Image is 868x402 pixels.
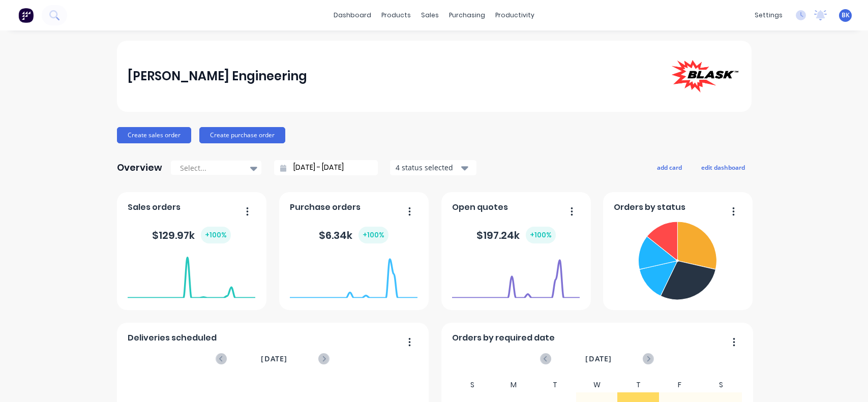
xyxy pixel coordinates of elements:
div: F [659,378,701,392]
div: S [700,378,742,392]
div: $ 197.24k [476,227,556,243]
div: + 100 % [201,227,231,243]
button: 4 status selected [390,160,476,175]
div: sales [416,8,444,23]
img: Blask Engineering [669,59,740,93]
span: BK [842,11,850,20]
button: edit dashboard [695,161,752,174]
div: T [617,378,659,392]
div: products [376,8,416,23]
div: [PERSON_NAME] Engineering [128,66,307,86]
div: settings [750,8,788,23]
span: Orders by status [614,201,685,213]
div: W [576,378,618,392]
span: [DATE] [261,353,287,364]
span: Sales orders [128,201,181,213]
div: + 100 % [358,227,388,243]
div: $ 6.34k [319,227,388,243]
div: S [452,378,493,392]
span: [DATE] [585,353,612,364]
a: dashboard [328,8,376,23]
div: 4 status selected [396,162,460,173]
div: Overview [117,158,162,178]
img: Factory [18,8,34,23]
span: Purchase orders [290,201,361,213]
div: productivity [490,8,540,23]
div: M [493,378,535,392]
button: add card [650,161,689,174]
button: Create purchase order [199,127,285,143]
div: T [534,378,576,392]
span: Open quotes [452,201,508,213]
div: + 100 % [526,227,556,243]
div: purchasing [444,8,490,23]
div: $ 129.97k [152,227,231,243]
button: Create sales order [117,127,191,143]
